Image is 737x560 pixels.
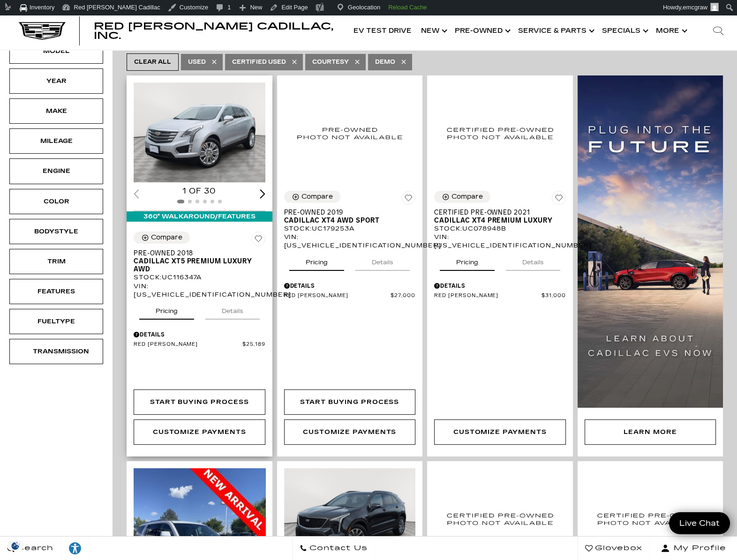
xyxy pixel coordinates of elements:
a: Explore your accessibility options [61,537,90,560]
span: Live Chat [675,518,724,529]
span: Used [188,56,206,68]
button: Save Vehicle [401,191,415,209]
button: More [651,12,690,50]
div: Model [33,46,80,56]
div: 360° WalkAround/Features [127,211,272,222]
a: Red [PERSON_NAME] $25,189 [134,341,265,348]
div: Color [33,196,80,207]
div: undefined - Pre-Owned 2019 Cadillac XT4 AWD Sport [284,419,416,445]
div: Privacy Settings [5,541,26,551]
button: details tab [355,250,410,271]
button: details tab [506,250,560,271]
a: Pre-Owned [450,12,513,50]
a: Specials [597,12,651,50]
a: Red [PERSON_NAME] Cadillac, Inc. [94,22,339,40]
div: TransmissionTransmission [9,339,103,364]
div: ModelModel [9,38,103,64]
span: Certified Used [232,56,286,68]
a: Service & Parts [513,12,597,50]
span: Search [15,542,53,555]
a: Glovebox [578,537,650,560]
div: Start Buying Process [300,397,399,407]
div: Start Buying Process [134,389,265,415]
img: 2019 Cadillac XT4 AWD Sport [284,82,416,184]
div: Compare [451,193,483,201]
div: Pricing Details - Pre-Owned 2018 Cadillac XT5 Premium Luxury AWD [134,330,265,339]
div: Learn More [585,419,716,445]
a: Customize Payments [434,419,566,445]
img: 2018 Cadillac XT5 Premium Luxury AWD 1 [134,82,267,182]
div: Engine [33,166,80,176]
img: Cadillac Dark Logo with Cadillac White Text [19,22,66,40]
span: $25,189 [242,341,265,348]
div: Trim [33,256,80,267]
span: Glovebox [593,542,642,555]
a: Contact Us [292,537,375,560]
button: pricing tab [289,250,344,271]
div: FueltypeFueltype [9,309,103,334]
button: pricing tab [139,299,194,320]
a: EV Test Drive [349,12,416,50]
div: Stock : UC078948B [434,224,566,233]
a: Customize Payments [134,419,265,445]
span: Cadillac XT5 Premium Luxury AWD [134,257,258,273]
div: TrimTrim [9,249,103,274]
a: Red [PERSON_NAME] $31,000 [434,292,566,299]
span: Red [PERSON_NAME] [434,292,541,299]
div: VIN: [US_VEHICLE_IDENTIFICATION_NUMBER] [434,233,566,250]
div: MakeMake [9,98,103,124]
div: EngineEngine [9,158,103,184]
span: Cadillac XT4 AWD Sport [284,217,409,224]
span: emcgraw [683,4,707,11]
a: Pre-Owned 2019Cadillac XT4 AWD Sport [284,209,416,224]
button: Compare Vehicle [434,191,490,203]
a: Certified Pre-Owned 2021Cadillac XT4 Premium Luxury [434,209,566,224]
span: Demo [375,56,395,68]
div: Start Buying Process [284,389,416,415]
div: Learn More [623,427,677,437]
div: Fueltype [33,316,80,327]
button: pricing tab [440,250,495,271]
a: Pre-Owned 2018Cadillac XT5 Premium Luxury AWD [134,249,265,273]
div: Explore your accessibility options [61,541,89,555]
div: Compare [151,233,182,242]
strong: Reload Cache [388,4,427,11]
div: FeaturesFeatures [9,279,103,304]
span: Red [PERSON_NAME] Cadillac, Inc. [94,21,333,41]
span: Pre-Owned 2018 [134,249,258,257]
a: New [416,12,450,50]
div: Stock : UC179253A [284,224,416,233]
div: Features [33,286,80,297]
span: Contact Us [307,542,368,555]
span: My Profile [670,542,726,555]
button: Save Vehicle [552,191,566,209]
div: MileageMileage [9,128,103,154]
div: Mileage [33,136,80,146]
div: Make [33,106,80,116]
div: Year [33,76,80,86]
span: Clear All [134,56,171,68]
div: Transmission [33,346,80,357]
span: Red [PERSON_NAME] [284,292,391,299]
div: Stock : UC116347A [134,273,265,282]
div: YearYear [9,68,103,94]
span: Pre-Owned 2019 [284,209,409,217]
a: Customize Payments [284,419,416,445]
div: undefined - Pre-Owned 2018 Cadillac XT5 Premium Luxury AWD [134,419,265,445]
span: Cadillac XT4 Premium Luxury [434,217,559,224]
div: VIN: [US_VEHICLE_IDENTIFICATION_NUMBER] [134,282,265,299]
div: Start Buying Process [150,397,249,407]
button: Open user profile menu [650,537,737,560]
span: Courtesy [312,56,349,68]
button: Save Vehicle [251,231,265,249]
div: undefined - Certified Pre-Owned 2021 Cadillac XT4 Premium Luxury [434,419,566,445]
button: Compare Vehicle [284,191,340,203]
div: ColorColor [9,189,103,214]
img: 2021 Cadillac XT4 Premium Luxury [434,82,566,184]
button: Compare Vehicle [134,231,190,244]
div: Search [699,12,737,50]
span: $27,000 [391,292,415,299]
div: Next slide [260,189,265,198]
span: $31,000 [541,292,566,299]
